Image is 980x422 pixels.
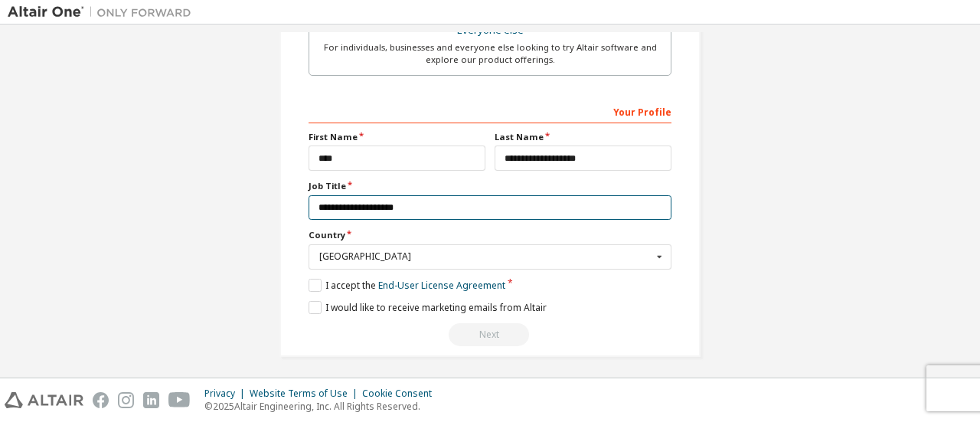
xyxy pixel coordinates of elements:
img: linkedin.svg [143,392,159,408]
div: [GEOGRAPHIC_DATA] [319,252,652,261]
label: Last Name [495,131,671,143]
label: Country [309,229,671,241]
label: First Name [309,131,485,143]
img: instagram.svg [118,392,134,408]
img: facebook.svg [93,392,109,408]
img: altair_logo.svg [5,392,83,408]
div: Privacy [204,388,250,400]
div: Select your account type to continue [309,323,671,346]
label: I accept the [309,279,505,292]
a: End-User License Agreement [378,279,505,292]
img: Altair One [8,5,199,20]
div: For individuals, businesses and everyone else looking to try Altair software and explore our prod... [318,41,661,66]
label: Job Title [309,180,671,192]
label: I would like to receive marketing emails from Altair [309,301,547,314]
div: Website Terms of Use [250,388,362,400]
p: © 2025 Altair Engineering, Inc. All Rights Reserved. [204,400,441,413]
img: youtube.svg [168,392,191,408]
div: Your Profile [309,99,671,123]
div: Cookie Consent [362,388,441,400]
